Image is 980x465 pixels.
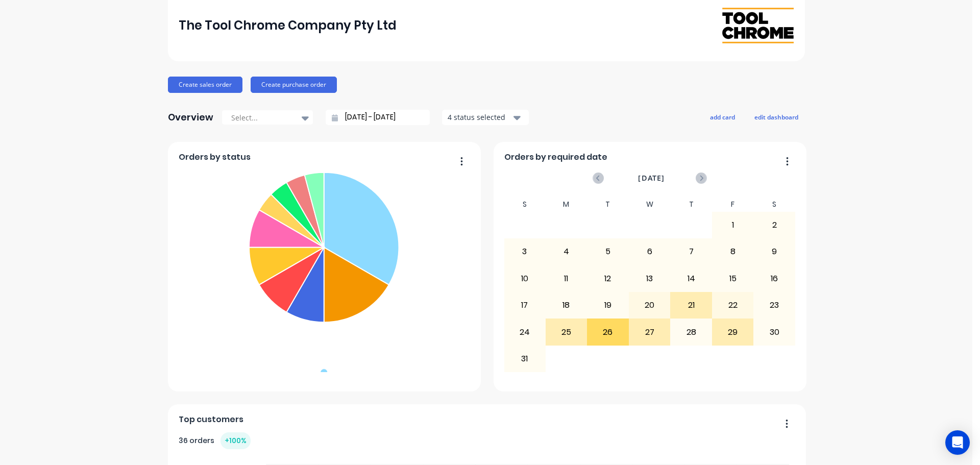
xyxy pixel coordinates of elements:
[504,197,546,212] div: S
[587,197,629,212] div: T
[179,413,243,426] span: Top customers
[504,319,545,345] div: 24
[504,239,545,264] div: 3
[251,77,337,93] button: Create purchase order
[754,239,795,264] div: 9
[754,292,795,318] div: 23
[546,239,587,264] div: 4
[671,319,712,345] div: 28
[754,212,795,238] div: 2
[629,292,670,318] div: 20
[712,197,754,212] div: F
[168,77,242,93] button: Create sales order
[670,197,712,212] div: T
[671,239,712,264] div: 7
[629,239,670,264] div: 6
[448,112,512,123] div: 4 status selected
[638,173,665,184] span: [DATE]
[168,107,213,128] div: Overview
[722,8,794,43] img: The Tool Chrome Company Pty Ltd
[179,15,397,36] div: The Tool Chrome Company Pty Ltd
[546,197,587,212] div: M
[671,292,712,318] div: 21
[629,197,671,212] div: W
[504,346,545,372] div: 31
[754,266,795,291] div: 16
[587,292,628,318] div: 19
[504,292,545,318] div: 17
[713,266,753,291] div: 15
[713,319,753,345] div: 29
[546,319,587,345] div: 25
[629,319,670,345] div: 27
[546,266,587,291] div: 11
[442,110,529,125] button: 4 status selected
[754,319,795,345] div: 30
[504,151,607,163] span: Orders by required date
[587,319,628,345] div: 26
[945,430,970,455] div: Open Intercom Messenger
[713,292,753,318] div: 22
[703,110,742,124] button: add card
[587,266,628,291] div: 12
[179,151,251,163] span: Orders by status
[748,110,805,124] button: edit dashboard
[713,212,753,238] div: 1
[220,432,251,449] div: + 100 %
[587,239,628,264] div: 5
[713,239,753,264] div: 8
[671,266,712,291] div: 14
[546,292,587,318] div: 18
[629,266,670,291] div: 13
[504,266,545,291] div: 10
[179,432,251,449] div: 36 orders
[753,197,795,212] div: S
